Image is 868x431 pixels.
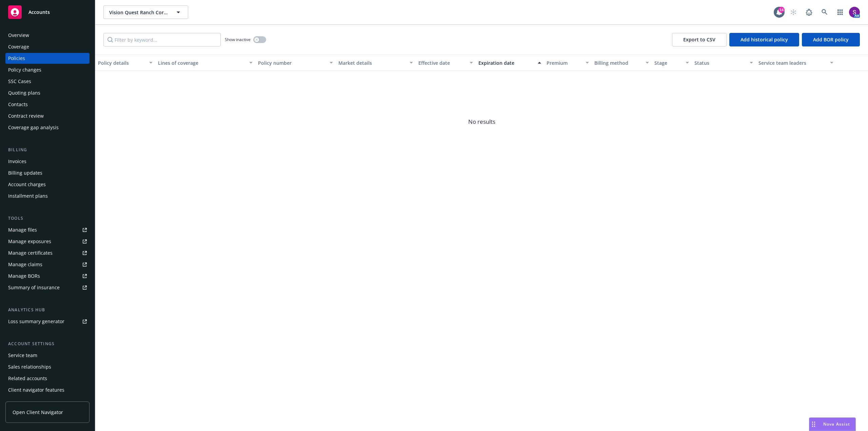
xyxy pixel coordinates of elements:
[813,36,849,43] span: Add BOR policy
[5,146,90,153] div: Billing
[8,64,41,75] div: Policy changes
[758,59,826,66] div: Service team leaders
[418,59,466,66] div: Effective date
[8,224,37,235] div: Manage files
[255,55,335,71] button: Policy number
[5,373,90,384] a: Related accounts
[5,168,90,178] a: Billing updates
[476,55,544,71] button: Expiration date
[547,59,582,66] div: Premium
[5,385,90,395] a: Client navigator features
[8,191,48,201] div: Installment plans
[155,55,255,71] button: Lines of coverage
[258,59,325,66] div: Policy number
[8,248,53,258] div: Manage certificates
[5,3,90,22] a: Accounts
[103,5,188,19] button: Vision Quest Ranch Corporation
[95,71,868,173] span: No results
[8,156,26,167] div: Invoices
[8,259,42,270] div: Manage claims
[28,9,50,15] span: Accounts
[5,361,90,372] a: Sales relationships
[802,33,860,46] button: Add BOR policy
[8,76,31,87] div: SSC Cases
[5,282,90,293] a: Summary of insurance
[729,33,799,46] button: Add historical policy
[802,5,816,19] a: Report a Bug
[8,30,29,41] div: Overview
[103,33,221,46] input: Filter by keyword...
[8,373,47,384] div: Related accounts
[5,316,90,327] a: Loss summary generator
[5,179,90,190] a: Account charges
[741,36,788,43] span: Add historical policy
[338,59,406,66] div: Market details
[8,282,60,293] div: Summary of insurance
[8,111,44,121] div: Contract review
[818,5,831,19] a: Search
[336,55,416,71] button: Market details
[672,33,727,46] button: Export to CSV
[8,99,28,110] div: Contacts
[8,168,42,178] div: Billing updates
[823,421,850,427] span: Nova Assist
[809,417,856,431] button: Nova Assist
[756,55,836,71] button: Service team leaders
[778,7,785,13] div: 14
[5,350,90,361] a: Service team
[8,179,46,190] div: Account charges
[5,64,90,75] a: Policy changes
[592,55,652,71] button: Billing method
[8,350,37,361] div: Service team
[8,53,25,64] div: Policies
[654,59,682,66] div: Stage
[5,111,90,121] a: Contract review
[5,156,90,167] a: Invoices
[787,5,800,19] a: Start snowing
[5,76,90,87] a: SSC Cases
[5,271,90,281] a: Manage BORs
[8,236,51,247] div: Manage exposures
[8,41,29,52] div: Coverage
[8,271,40,281] div: Manage BORs
[5,30,90,41] a: Overview
[5,248,90,258] a: Manage certificates
[809,418,818,431] div: Drag to move
[5,259,90,270] a: Manage claims
[5,41,90,52] a: Coverage
[416,55,476,71] button: Effective date
[8,385,64,395] div: Client navigator features
[5,215,90,222] div: Tools
[5,191,90,201] a: Installment plans
[5,99,90,110] a: Contacts
[833,5,847,19] a: Switch app
[5,53,90,64] a: Policies
[158,59,245,66] div: Lines of coverage
[5,122,90,133] a: Coverage gap analysis
[692,55,756,71] button: Status
[849,7,860,18] img: photo
[683,36,715,43] span: Export to CSV
[5,87,90,98] a: Quoting plans
[225,37,251,42] span: Show inactive
[694,59,746,66] div: Status
[8,361,51,372] div: Sales relationships
[5,224,90,235] a: Manage files
[109,9,168,16] span: Vision Quest Ranch Corporation
[594,59,642,66] div: Billing method
[5,236,90,247] a: Manage exposures
[5,340,90,347] div: Account settings
[8,87,40,98] div: Quoting plans
[8,316,64,327] div: Loss summary generator
[544,55,592,71] button: Premium
[13,409,63,416] span: Open Client Navigator
[652,55,692,71] button: Stage
[8,122,59,133] div: Coverage gap analysis
[98,59,145,66] div: Policy details
[5,307,90,313] div: Analytics hub
[95,55,155,71] button: Policy details
[478,59,534,66] div: Expiration date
